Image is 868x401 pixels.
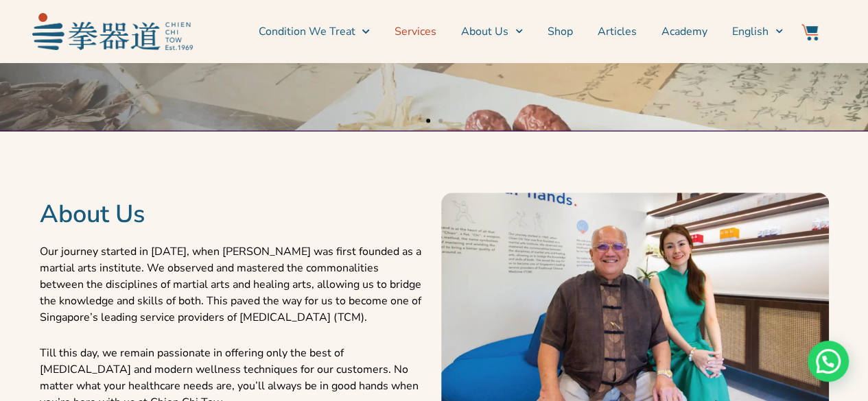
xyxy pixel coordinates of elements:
nav: Menu [200,14,783,49]
a: Articles [598,14,637,49]
span: Go to slide 1 [426,119,430,123]
h2: About Us [40,199,427,230]
a: Academy [661,14,707,49]
a: Shop [548,14,573,49]
a: English [732,14,783,49]
a: About Us [461,14,523,49]
a: Condition We Treat [258,14,369,49]
span: Go to slide 2 [438,119,443,123]
p: Our journey started in [DATE], when [PERSON_NAME] was first founded as a martial arts institute. ... [40,243,427,326]
a: Services [395,14,436,49]
span: English [732,23,769,40]
img: Website Icon-03 [801,24,818,40]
